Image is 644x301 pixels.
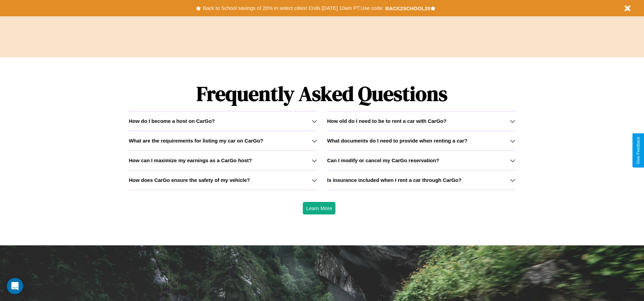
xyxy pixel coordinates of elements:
[129,157,252,163] h3: How can I maximize my earnings as a CarGo host?
[129,177,250,183] h3: How does CarGo ensure the safety of my vehicle?
[636,137,641,164] div: Give Feedback
[7,278,23,294] div: Open Intercom Messenger
[129,138,263,144] h3: What are the requirements for listing my car on CarGo?
[327,157,439,163] h3: Can I modify or cancel my CarGo reservation?
[201,3,385,13] button: Back to School savings of 20% in select cities! Ends [DATE] 10am PT.Use code:
[303,202,336,214] button: Learn More
[327,118,447,124] h3: How old do I need to be to rent a car with CarGo?
[327,138,467,144] h3: What documents do I need to provide when renting a car?
[129,118,215,124] h3: How do I become a host on CarGo?
[327,177,462,183] h3: Is insurance included when I rent a car through CarGo?
[385,5,430,11] b: BACK2SCHOOL20
[129,76,515,111] h1: Frequently Asked Questions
